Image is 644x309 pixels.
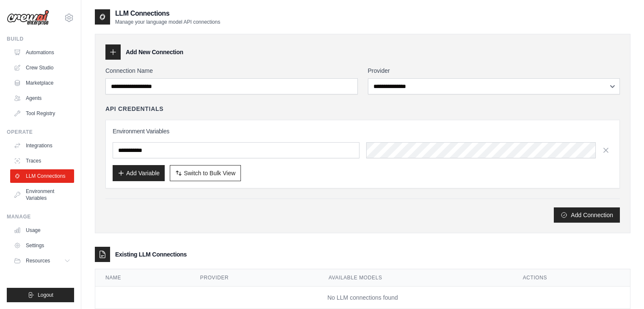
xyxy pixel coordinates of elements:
label: Provider [368,66,620,75]
span: Switch to Bulk View [184,169,235,177]
label: Connection Name [105,66,358,75]
a: Agents [10,91,74,105]
a: Usage [10,223,74,237]
button: Switch to Bulk View [170,165,241,181]
button: Resources [10,254,74,268]
div: Operate [7,129,74,135]
th: Name [95,269,190,287]
a: Tool Registry [10,107,74,120]
th: Actions [513,269,630,287]
a: Traces [10,154,74,168]
h3: Environment Variables [113,127,613,135]
td: No LLM connections found [95,287,630,309]
span: Resources [26,257,50,264]
a: Settings [10,239,74,252]
p: Manage your language model API connections [115,19,220,25]
button: Logout [7,288,74,302]
a: LLM Connections [10,169,74,183]
th: Provider [190,269,318,287]
th: Available Models [318,269,513,287]
img: Logo [7,10,49,26]
a: Marketplace [10,76,74,90]
a: Integrations [10,139,74,152]
span: Logout [38,292,53,298]
button: Add Variable [113,165,165,181]
h3: Add New Connection [126,48,183,56]
h3: Existing LLM Connections [115,250,187,259]
a: Automations [10,46,74,59]
button: Add Connection [554,207,620,223]
h2: LLM Connections [115,8,220,19]
div: Manage [7,213,74,220]
a: Environment Variables [10,185,74,205]
div: Build [7,36,74,42]
h4: API Credentials [105,105,163,113]
a: Crew Studio [10,61,74,74]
